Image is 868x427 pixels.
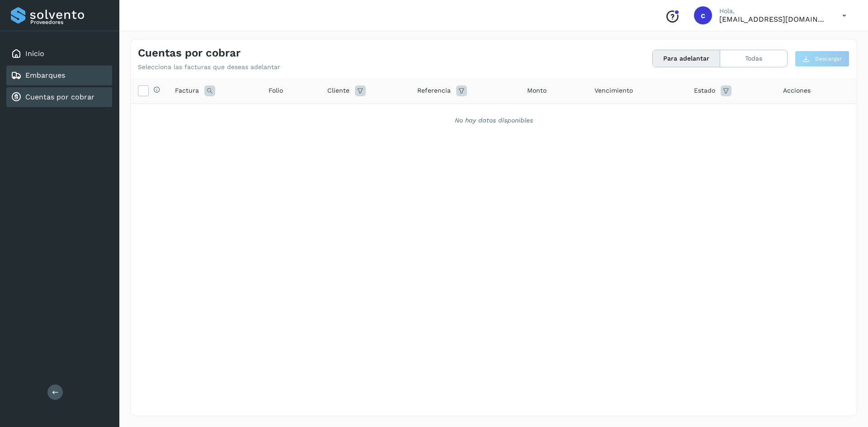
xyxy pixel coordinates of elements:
[795,51,849,67] button: Descargar
[327,86,349,95] span: Cliente
[527,86,547,95] span: Monto
[142,116,845,125] div: No hay datos disponibles
[138,47,241,60] h4: Cuentas por cobrar
[719,7,828,15] p: Hola,
[6,66,112,85] div: Embarques
[783,86,811,95] span: Acciones
[719,15,828,23] p: cuentas3@enlacesmet.com.mx
[138,63,280,71] p: Selecciona las facturas que deseas adelantar
[417,86,451,95] span: Referencia
[815,55,842,63] span: Descargar
[6,87,112,107] div: Cuentas por cobrar
[30,19,108,25] p: Proveedores
[6,44,112,64] div: Inicio
[25,49,44,58] a: Inicio
[653,50,720,67] button: Para adelantar
[269,86,283,95] span: Folio
[720,50,787,67] button: Todas
[25,93,94,101] a: Cuentas por cobrar
[594,86,633,95] span: Vencimiento
[694,86,715,95] span: Estado
[25,71,65,80] a: Embarques
[175,86,199,95] span: Factura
